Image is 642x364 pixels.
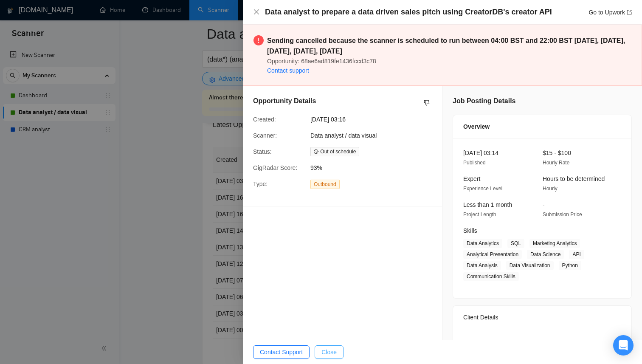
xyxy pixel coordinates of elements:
span: Type: [253,181,267,187]
span: Experience Level [463,186,502,192]
a: Contact support [267,67,309,74]
span: Overview [463,122,490,131]
span: Data Analysis [463,261,501,270]
div: Client Details [463,306,621,329]
span: [GEOGRAPHIC_DATA] [473,339,529,358]
span: Opportunity: 68ae6ad819fe1436fccd3c78 [267,58,376,65]
span: Submission Price [543,212,582,217]
button: Close [315,345,344,359]
span: Created: [253,116,276,123]
h5: Job Posting Details [453,96,515,106]
span: - [543,201,545,208]
span: Hourly [543,186,558,192]
span: [DATE] 03:14 [463,150,498,156]
div: Open Intercom Messenger [613,335,634,356]
span: field-time [314,149,319,154]
span: $15 - $100 [543,150,571,156]
span: Data analyst / data visual [310,132,377,139]
span: GigRadar Score: [253,164,297,171]
span: Skills [463,227,477,234]
span: Hours to be determined [543,175,605,182]
span: Analytical Presentation [463,250,522,259]
span: Data Visualization [506,261,554,270]
span: Close [321,347,337,357]
span: Outbound [310,180,340,189]
span: 93% [310,163,438,172]
span: Data Analytics [463,239,502,248]
span: Published [463,160,486,166]
span: [DATE] 03:16 [310,115,438,124]
h5: Opportunity Details [253,96,316,106]
button: Close [253,8,260,16]
span: Python [559,261,581,270]
span: export [627,10,632,15]
button: dislike [422,98,432,108]
span: Out of schedule [310,147,359,156]
span: API [569,250,584,259]
strong: Sending cancelled because the scanner is scheduled to run between 04:00 BST and 22:00 BST [DATE],... [267,37,625,55]
span: dislike [424,99,430,106]
span: SQL [507,239,524,248]
span: Marketing Analytics [529,239,580,248]
span: Communication Skills [463,272,519,281]
span: Data Science [527,250,564,259]
span: Project Length [463,212,496,217]
span: Less than 1 month [463,201,512,208]
span: Expert [463,175,480,182]
span: Scanner: [253,132,277,139]
button: Contact Support [253,345,310,359]
h4: Data analyst to prepare a data driven sales pitch using CreatorDB's creator API [265,7,552,17]
a: Go to Upworkexport [588,9,632,16]
span: Contact Support [260,347,303,357]
span: Hourly Rate [543,160,569,166]
span: Status: [253,148,272,155]
span: close [253,8,260,15]
span: exclamation-circle [253,35,264,45]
